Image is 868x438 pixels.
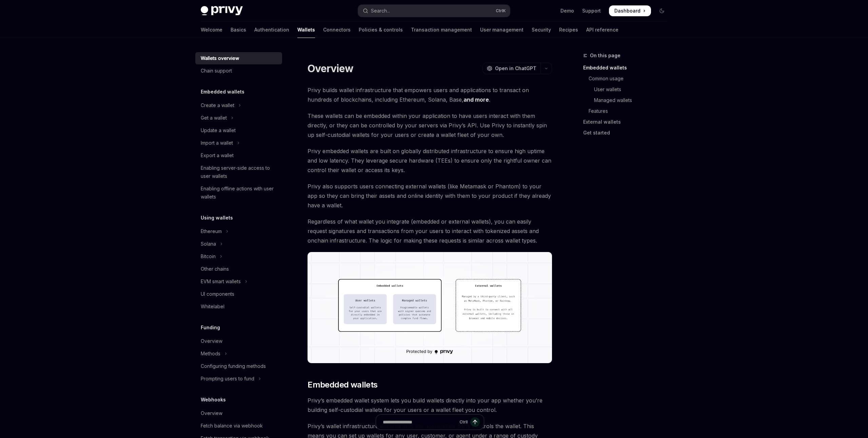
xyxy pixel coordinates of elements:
[583,117,673,127] a: External wallets
[201,54,239,62] div: Wallets overview
[496,8,506,14] span: Ctrl K
[532,22,551,38] a: Security
[201,164,278,180] div: Enabling server-side access to user wallets
[358,5,510,17] button: Open search
[308,111,552,140] span: These wallets can be embedded within your application to have users interact with them directly, ...
[201,151,234,160] div: Export a wallet
[195,52,282,64] a: Wallets overview
[559,22,578,38] a: Recipes
[195,360,282,372] a: Configuring funding methods
[371,7,390,15] div: Search...
[201,6,243,16] img: dark logo
[308,62,353,75] h1: Overview
[609,5,651,16] a: Dashboard
[480,22,524,38] a: User management
[308,182,552,210] span: Privy also supports users connecting external wallets (like Metamask or Phantom) to your app so t...
[201,185,278,201] div: Enabling offline actions with user wallets
[195,420,282,432] a: Fetch balance via webhook
[308,379,377,390] span: Embedded wallets
[583,62,673,73] a: Embedded wallets
[383,415,457,430] input: Ask a question...
[201,290,234,298] div: UI components
[583,73,673,84] a: Common usage
[590,51,620,60] span: On this page
[308,217,552,245] span: Regardless of what wallet you integrate (embedded or external wallets), you can easily request si...
[308,85,552,104] span: Privy builds wallet infrastructure that empowers users and applications to transact on hundreds o...
[308,396,552,415] span: Privy’s embedded wallet system lets you build wallets directly into your app whether you’re build...
[201,101,234,109] div: Create a wallet
[195,373,282,385] button: Toggle Prompting users to fund section
[614,7,640,14] span: Dashboard
[583,84,673,95] a: User wallets
[582,7,601,14] a: Support
[195,250,282,263] button: Toggle Bitcoin section
[195,335,282,347] a: Overview
[195,348,282,360] button: Toggle Methods section
[201,240,216,248] div: Solana
[195,275,282,288] button: Toggle EVM smart wallets section
[470,417,480,427] button: Send message
[201,114,227,122] div: Get a wallet
[583,127,673,138] a: Get started
[201,324,220,332] h5: Funding
[201,409,222,417] div: Overview
[201,214,233,222] h5: Using wallets
[201,303,224,311] div: Whitelabel
[308,252,552,363] img: images/walletoverview.png
[195,183,282,203] a: Enabling offline actions with user wallets
[195,124,282,137] a: Update a wallet
[583,106,673,117] a: Features
[201,67,232,75] div: Chain support
[201,350,220,358] div: Methods
[195,288,282,300] a: UI components
[583,95,673,106] a: Managed wallets
[482,63,540,74] button: Open in ChatGPT
[359,22,403,38] a: Policies & controls
[297,22,315,38] a: Wallets
[195,407,282,419] a: Overview
[195,137,282,149] button: Toggle Import a wallet section
[201,396,226,404] h5: Webhooks
[308,146,552,175] span: Privy embedded wallets are built on globally distributed infrastructure to ensure high uptime and...
[254,22,289,38] a: Authentication
[201,277,241,286] div: EVM smart wallets
[201,88,244,96] h5: Embedded wallets
[411,22,472,38] a: Transaction management
[201,265,229,273] div: Other chains
[201,126,236,134] div: Update a wallet
[195,263,282,275] a: Other chains
[656,5,667,16] button: Toggle dark mode
[201,139,233,147] div: Import a wallet
[495,65,536,72] span: Open in ChatGPT
[195,112,282,124] button: Toggle Get a wallet section
[195,162,282,182] a: Enabling server-side access to user wallets
[201,227,222,235] div: Ethereum
[201,422,263,430] div: Fetch balance via webhook
[195,225,282,237] button: Toggle Ethereum section
[201,252,216,260] div: Bitcoin
[560,7,574,14] a: Demo
[195,300,282,313] a: Whitelabel
[586,22,618,38] a: API reference
[463,96,489,103] a: and more
[323,22,351,38] a: Connectors
[195,238,282,250] button: Toggle Solana section
[195,99,282,111] button: Toggle Create a wallet section
[195,65,282,77] a: Chain support
[195,149,282,162] a: Export a wallet
[201,375,254,383] div: Prompting users to fund
[201,337,222,345] div: Overview
[201,362,266,370] div: Configuring funding methods
[201,22,222,38] a: Welcome
[231,22,246,38] a: Basics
